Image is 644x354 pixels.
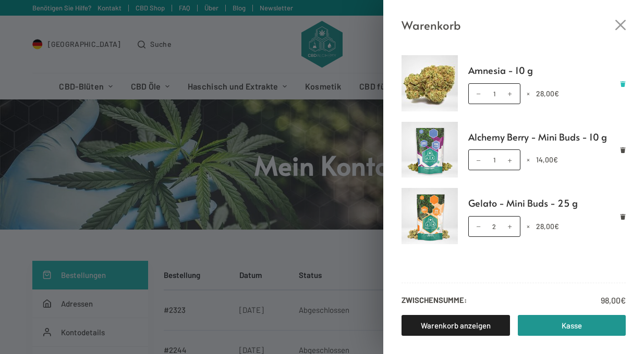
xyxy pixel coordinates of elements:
span: € [554,222,559,231]
span: € [621,295,626,305]
input: Produktmenge [468,216,520,237]
strong: Zwischensumme: [402,294,467,307]
input: Produktmenge [468,83,520,104]
bdi: 28,00 [536,89,559,98]
span: × [527,155,530,164]
a: Remove Alchemy Berry - Mini Buds - 10 g from cart [620,147,626,153]
a: Warenkorb anzeigen [402,315,510,336]
span: × [527,89,530,98]
a: Gelato - Mini Buds - 25 g [468,195,626,211]
span: Warenkorb [402,16,461,34]
bdi: 14,00 [536,155,558,164]
span: € [554,89,559,98]
a: Amnesia - 10 g [468,62,626,78]
a: Alchemy Berry - Mini Buds - 10 g [468,129,626,145]
span: € [553,155,558,164]
button: Close cart drawer [615,20,626,30]
a: Kasse [518,315,626,336]
bdi: 28,00 [536,222,559,231]
a: Remove Gelato - Mini Buds - 25 g from cart [620,213,626,219]
input: Produktmenge [468,149,520,170]
span: × [527,222,530,231]
a: Remove Amnesia - 10 g from cart [620,81,626,86]
bdi: 98,00 [601,295,626,305]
